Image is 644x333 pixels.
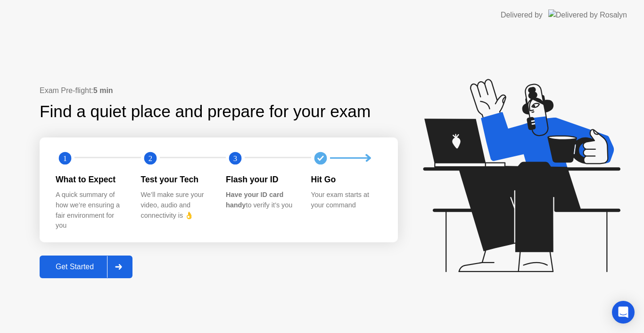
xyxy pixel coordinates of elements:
button: Get Started [40,256,132,278]
img: Delivered by Rosalyn [548,9,627,20]
b: Have your ID card handy [226,191,283,209]
div: Find a quiet place and prepare for your exam [40,99,372,124]
div: to verify it’s you [226,190,296,210]
div: We’ll make sure your video, audio and connectivity is 👌 [141,190,211,221]
div: Test your Tech [141,173,211,186]
div: What to Expect [56,173,126,186]
div: Delivered by [501,9,543,21]
b: 5 min [93,86,113,94]
text: 1 [63,154,67,163]
div: Get Started [42,263,107,271]
text: 2 [148,154,152,163]
text: 3 [233,154,237,163]
div: Exam Pre-flight: [40,85,398,96]
div: Your exam starts at your command [311,190,381,210]
div: A quick summary of how we’re ensuring a fair environment for you [56,190,126,231]
div: Flash your ID [226,173,296,186]
div: Hit Go [311,173,381,186]
div: Open Intercom Messenger [612,301,635,324]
